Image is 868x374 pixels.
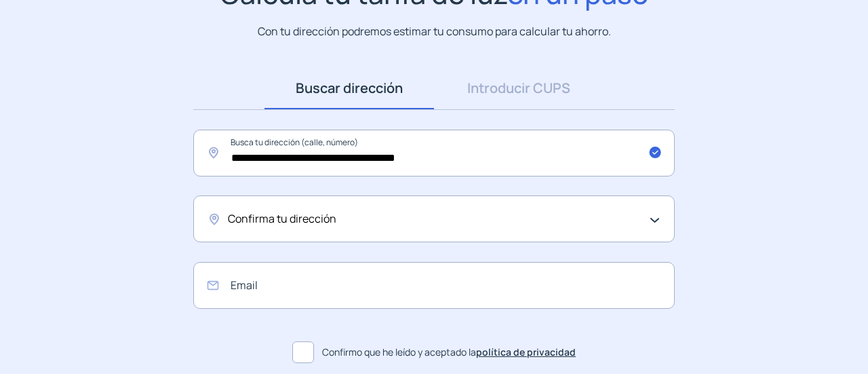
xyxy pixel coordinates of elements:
[476,345,576,358] a: política de privacidad
[322,345,576,360] span: Confirmo que he leído y aceptado la
[258,23,611,40] p: Con tu dirección podremos estimar tu consumo para calcular tu ahorro.
[264,67,434,109] a: Buscar dirección
[228,210,336,228] span: Confirma tu dirección
[434,67,604,109] a: Introducir CUPS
